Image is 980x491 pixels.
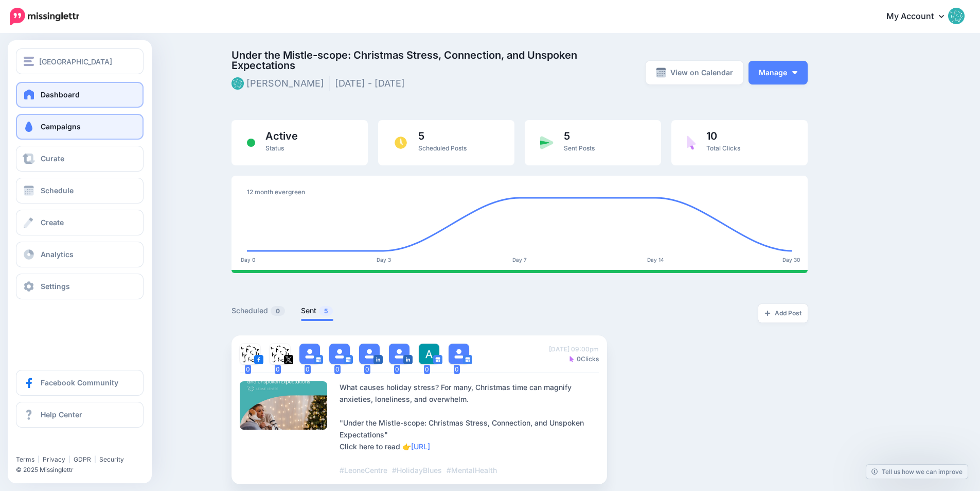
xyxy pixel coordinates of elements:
span: | [38,455,40,463]
a: [URL] [411,442,430,451]
span: Dashboard [41,90,80,99]
a: Privacy [43,455,65,463]
img: user_default_image.png [299,344,320,364]
img: facebook-square.png [254,355,263,364]
img: google_business-square.png [344,355,353,364]
div: Day 0 [233,257,263,263]
img: user_default_image.png [359,344,380,364]
img: calendar-grey-darker.png [656,67,666,78]
img: user_default_image.png [329,344,350,364]
span: Campaigns [41,122,81,131]
span: | [94,455,96,463]
img: user_default_image.png [389,344,409,364]
a: Campaigns [16,114,144,140]
img: 304940412_514149677377938_2776595006190808614_n-bsa142344.png [240,344,260,364]
img: google_business-square.png [314,355,323,364]
span: 5 [319,306,333,316]
span: Under the Mistle-scope: Christmas Stress, Connection, and Unspoken Expectations [231,50,611,71]
span: [GEOGRAPHIC_DATA] [39,56,112,67]
button: [GEOGRAPHIC_DATA] [16,48,144,74]
img: LcPWlgqw-63455.jpg [270,344,290,364]
li: [DATE] - [DATE] [335,76,410,91]
li: [PERSON_NAME] [231,76,330,91]
a: My Account [876,4,965,29]
img: linkedin-square.png [403,355,413,364]
a: Schedule [16,178,144,204]
a: Curate [16,146,144,172]
img: Missinglettr [10,8,79,25]
span: 5 [564,131,595,141]
img: user_default_image.png [449,344,469,364]
img: ACg8ocL03RYnfQma4rcVAMvuWZ3lMnjx5lQGGSDID2MHQq5ns96-c-76549.png [419,344,439,364]
img: pointer-purple.png [687,136,696,150]
li: © 2025 Missinglettr [16,465,150,475]
span: Schedule [41,186,74,195]
iframe: Twitter Follow Button [16,441,94,451]
span: 0 [454,365,460,374]
a: View on Calendar [646,61,743,84]
span: [DATE] 09:00pm [549,344,599,354]
img: pointer-purple-solid.png [569,356,574,362]
span: Create [41,218,64,227]
span: Sent Posts [564,144,595,152]
span: Analytics [41,250,74,259]
a: GDPR [74,455,91,463]
a: Scheduled0 [231,304,286,317]
span: 5 [418,131,467,141]
img: plus-grey-dark.png [764,310,771,316]
img: linkedin-square.png [373,355,383,364]
span: Help Center [41,410,82,419]
img: twitter-square.png [284,355,293,364]
span: 10 [706,131,740,141]
a: Security [99,455,124,463]
span: Active [265,131,298,141]
div: 12 month evergreen [247,186,792,198]
div: What causes holiday stress? For many, Christmas time can magnify anxieties, loneliness, and overw... [340,381,599,476]
span: 0 [364,365,370,374]
button: Manage [749,61,808,84]
a: Analytics [16,242,144,267]
div: Day 30 [776,257,807,263]
span: 0 [424,365,430,374]
span: 0 [334,365,341,374]
a: Add Post [758,304,808,323]
img: clock.png [394,136,408,150]
span: 0 [394,365,400,374]
span: Facebook Community [41,378,118,387]
div: Day 14 [640,257,671,263]
span: Curate [41,154,64,163]
a: Dashboard [16,82,144,108]
a: Facebook Community [16,370,144,396]
img: google_business-square.png [433,355,442,364]
a: Settings [16,274,144,299]
a: Terms [16,455,34,463]
img: paper-plane-green.png [540,136,554,149]
img: google_business-square.png [463,355,472,364]
span: 0 [245,365,251,374]
div: Day 3 [368,257,399,263]
span: 0 [305,365,311,374]
a: Create [16,210,144,235]
span: #LeoneCentre [340,466,387,475]
span: 0 [275,365,281,374]
span: Status [265,144,284,152]
a: Sent5 [301,304,333,317]
div: Day 7 [504,257,535,263]
span: Settings [41,282,70,291]
b: 0 [577,355,581,363]
a: Tell us how we can improve [866,465,968,479]
a: Help Center [16,402,144,428]
img: menu.png [24,57,34,66]
span: Scheduled Posts [418,144,467,152]
span: Total Clicks [706,144,740,152]
span: #HolidayBlues [392,466,442,475]
span: Clicks [569,354,599,364]
span: | [68,455,70,463]
span: 0 [271,306,285,316]
span: #MentalHealth [447,466,497,475]
img: arrow-down-white.png [792,71,797,74]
